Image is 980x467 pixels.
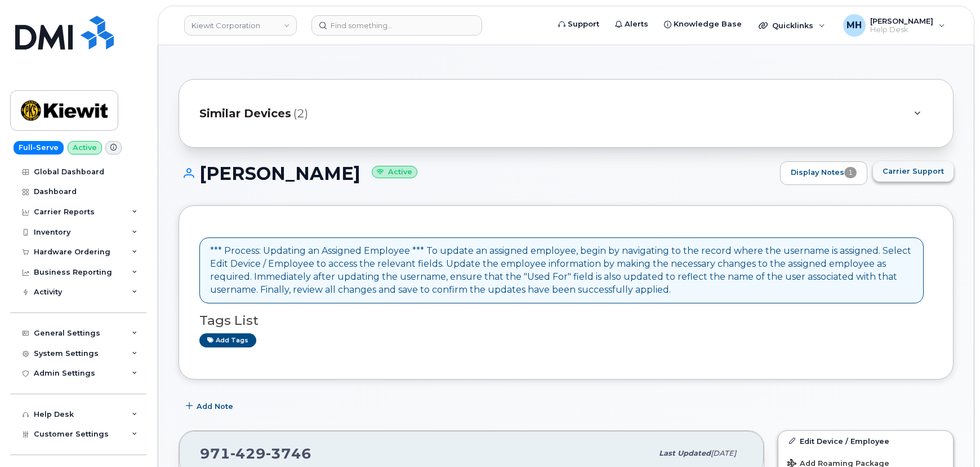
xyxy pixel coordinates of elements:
[844,167,857,178] span: 1
[873,161,954,182] button: Carrier Support
[199,314,933,328] h3: Tags List
[780,161,867,185] a: Display Notes1
[293,105,308,122] span: (2)
[778,431,953,451] a: Edit Device / Employee
[711,449,736,457] span: [DATE]
[266,445,311,462] span: 3746
[372,166,417,179] small: Active
[931,418,972,459] iframe: Messenger Launcher
[230,445,266,462] span: 429
[197,401,233,412] span: Add Note
[199,105,291,122] span: Similar Devices
[179,164,774,183] h1: [PERSON_NAME]
[179,396,243,417] button: Add Note
[883,166,944,177] span: Carrier Support
[199,333,256,347] a: Add tags
[659,449,711,457] span: Last updated
[210,245,913,296] div: *** Process: Updating an Assigned Employee *** To update an assigned employee, begin by navigatin...
[200,445,311,462] span: 971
